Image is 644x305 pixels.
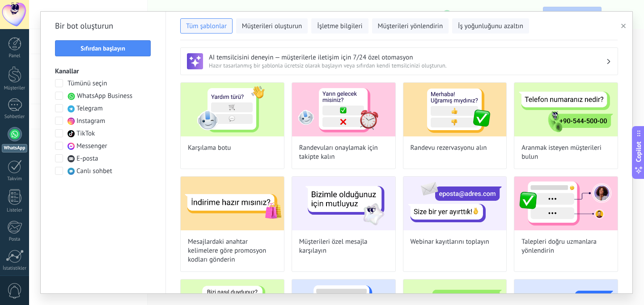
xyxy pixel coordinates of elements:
h2: Bir bot oluşturun [55,19,151,33]
img: Randevu rezervasyonu alın [403,83,507,136]
span: Mesajlardaki anahtar kelimelere göre promosyon kodları gönderin [188,237,277,264]
button: Müşterileri oluşturun [236,18,308,34]
span: Copilot [634,142,643,162]
button: İşletme bilgileri [311,18,368,34]
span: İşletme bilgileri [317,22,362,31]
h3: Kanallar [55,67,151,76]
img: Aranmak isteyen müşterileri bulun [514,83,618,136]
span: Müşterileri yönlendirin [378,22,443,31]
button: Tüm şablonlar [180,18,233,34]
span: İş yoğunluğunu azaltın [458,22,523,31]
span: WhatsApp Business [77,92,132,101]
span: E-posta [76,154,98,163]
h3: AI temsilcisini deneyin — müşterilerle iletişim için 7/24 özel otomasyon [209,53,606,62]
span: Talepleri doğru uzmanlara yönlendirin [521,237,610,255]
span: Messenger [76,142,107,151]
span: Randevu rezervasyonu alın [411,144,487,152]
button: İş yoğunluğunu azaltın [452,18,529,34]
img: Mesajlardaki anahtar kelimelere göre promosyon kodları gönderin [181,177,284,230]
span: Müşterileri özel mesajla karşılayın [299,237,388,255]
span: Aranmak isteyen müşterileri bulun [521,144,610,161]
span: Sıfırdan başlayın [80,45,125,51]
span: Karşılama botu [188,144,231,152]
span: Webinar kayıtlarını toplayın [411,237,489,246]
div: Takvim [2,176,28,182]
img: Randevuları onaylamak için takipte kalın [292,83,395,136]
span: Tüm şablonlar [186,22,227,31]
div: WhatsApp [2,144,27,152]
span: TikTok [76,129,95,138]
div: Listeler [2,208,28,213]
img: Karşılama botu [181,83,284,136]
span: Instagram [76,117,105,126]
span: Telegram [76,104,103,113]
button: Müşterileri yönlendirin [372,18,449,34]
img: Müşterileri özel mesajla karşılayın [292,177,395,230]
div: İstatistikler [2,266,28,271]
div: Panel [2,53,28,59]
span: Hazır tasarlanmış bir şablonla ücretsiz olarak başlayın veya sıfırdan kendi temsilcinizi oluşturun. [209,62,606,69]
span: Müşterileri oluşturun [242,22,302,31]
div: Posta [2,237,28,242]
span: Randevuları onaylamak için takipte kalın [299,144,388,161]
button: Sıfırdan başlayın [55,40,151,56]
span: Canlı sohbet [76,167,112,176]
img: Webinar kayıtlarını toplayın [403,177,507,230]
div: Müşteriler [2,85,28,91]
div: Sohbetler [2,114,28,120]
span: Tümünü seçin [68,79,107,88]
img: Talepleri doğru uzmanlara yönlendirin [514,177,618,230]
